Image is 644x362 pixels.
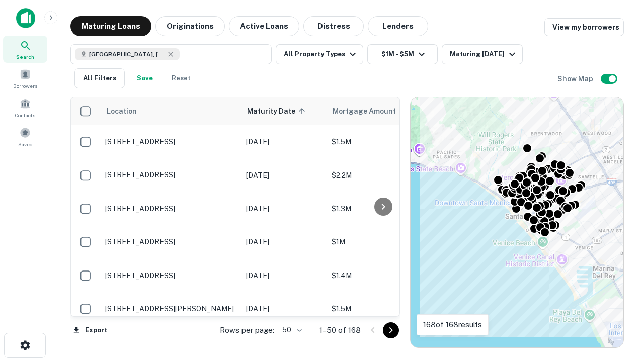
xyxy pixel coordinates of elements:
div: 0 0 [411,97,623,347]
p: [STREET_ADDRESS] [105,137,236,146]
p: [STREET_ADDRESS] [105,237,236,246]
span: Maturity Date [247,105,308,117]
th: Mortgage Amount [327,97,437,125]
button: Maturing [DATE] [442,44,523,64]
p: $2.2M [332,170,432,181]
p: [DATE] [246,236,321,247]
p: [DATE] [246,136,321,147]
button: Lenders [368,16,428,36]
span: [GEOGRAPHIC_DATA], [GEOGRAPHIC_DATA], [GEOGRAPHIC_DATA] [89,50,165,59]
button: Maturing Loans [70,16,151,36]
h6: Show Map [557,73,595,84]
button: All Property Types [276,44,363,64]
p: [STREET_ADDRESS][PERSON_NAME] [105,304,236,313]
button: Go to next page [383,322,399,338]
p: [STREET_ADDRESS] [105,204,236,213]
iframe: Chat Widget [594,282,644,330]
th: Maturity Date [241,97,327,125]
p: 168 of 168 results [423,319,482,331]
img: capitalize-icon.png [16,8,35,28]
p: [DATE] [246,203,321,214]
a: Saved [3,123,47,150]
button: Export [70,323,110,338]
p: [DATE] [246,270,321,281]
a: Contacts [3,94,47,121]
button: [GEOGRAPHIC_DATA], [GEOGRAPHIC_DATA], [GEOGRAPHIC_DATA] [70,44,272,64]
span: Mortgage Amount [333,105,409,117]
p: Rows per page: [220,324,274,336]
a: Borrowers [3,65,47,92]
span: Saved [18,140,33,148]
p: $1M [332,236,432,247]
span: Borrowers [13,82,37,90]
p: $1.3M [332,203,432,214]
button: Active Loans [229,16,299,36]
button: Distress [303,16,364,36]
p: 1–50 of 168 [319,324,361,336]
p: [STREET_ADDRESS] [105,170,236,179]
p: [STREET_ADDRESS] [105,271,236,280]
p: $1.5M [332,303,432,314]
p: $1.5M [332,136,432,147]
button: Save your search to get updates of matches that match your search criteria. [129,68,161,88]
p: [DATE] [246,170,321,181]
div: 50 [278,323,303,337]
span: Search [16,53,34,61]
p: [DATE] [246,303,321,314]
a: View my borrowers [544,18,624,36]
th: Location [100,97,241,125]
span: Location [106,105,137,117]
button: $1M - $5M [367,44,438,64]
p: $1.4M [332,270,432,281]
a: Search [3,36,47,63]
div: Maturing [DATE] [450,48,518,60]
button: All Filters [74,68,125,88]
button: Reset [165,68,197,88]
span: Contacts [15,111,35,119]
button: Originations [155,16,225,36]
